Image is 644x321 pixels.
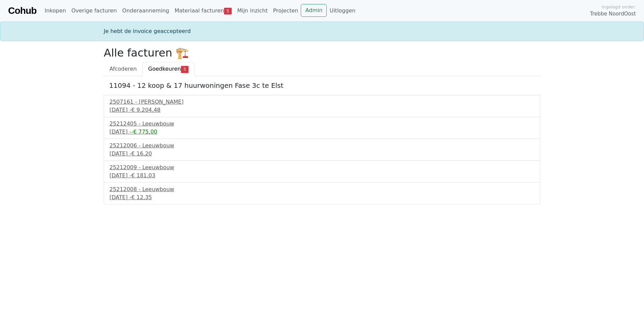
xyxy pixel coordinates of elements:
span: 5 [224,8,232,14]
a: 25212405 - Leeuwbouw[DATE] --€ 775,00 [109,120,535,136]
h5: 11094 - 12 koop & 17 huurwoningen Fase 3c te Elst [109,81,535,90]
span: Trebbe NoordOost [590,10,636,18]
a: Afcoderen [104,62,142,76]
h2: Alle facturen 🏗️ [104,46,540,59]
div: [DATE] - [109,172,535,180]
div: [DATE] - [109,193,535,202]
div: Je hebt de invoice geaccepteerd [100,27,544,35]
span: € 181,03 [131,172,155,179]
span: Goedkeuren [148,66,181,72]
div: 25212405 - Leeuwbouw [109,120,535,128]
a: 25212009 - Leeuwbouw[DATE] -€ 181,03 [109,164,535,180]
span: € 12,35 [131,194,152,201]
a: 25212006 - Leeuwbouw[DATE] -€ 16,20 [109,142,535,158]
div: 25212008 - Leeuwbouw [109,185,535,193]
span: € 16,20 [131,150,152,157]
span: Afcoderen [109,66,137,72]
span: 5 [181,66,189,73]
a: 25212008 - Leeuwbouw[DATE] -€ 12,35 [109,185,535,202]
span: Ingelogd onder: [602,4,636,10]
span: -€ 775,00 [131,129,157,135]
a: Uitloggen [327,4,358,17]
div: [DATE] - [109,106,535,114]
a: 2507161 - [PERSON_NAME][DATE] -€ 9.204,48 [109,98,535,114]
div: [DATE] - [109,150,535,158]
a: Onderaanneming [120,4,172,17]
a: Projecten [270,4,301,17]
a: Cohub [8,3,36,19]
div: 25212009 - Leeuwbouw [109,164,535,172]
a: Inkopen [42,4,68,17]
div: 2507161 - [PERSON_NAME] [109,98,535,106]
a: Overige facturen [69,4,120,17]
a: Admin [301,4,327,17]
span: € 9.204,48 [131,107,161,113]
div: 25212006 - Leeuwbouw [109,142,535,150]
a: Materiaal facturen5 [172,4,234,17]
a: Mijn inzicht [234,4,270,17]
div: [DATE] - [109,128,535,136]
a: Goedkeuren5 [142,62,194,76]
